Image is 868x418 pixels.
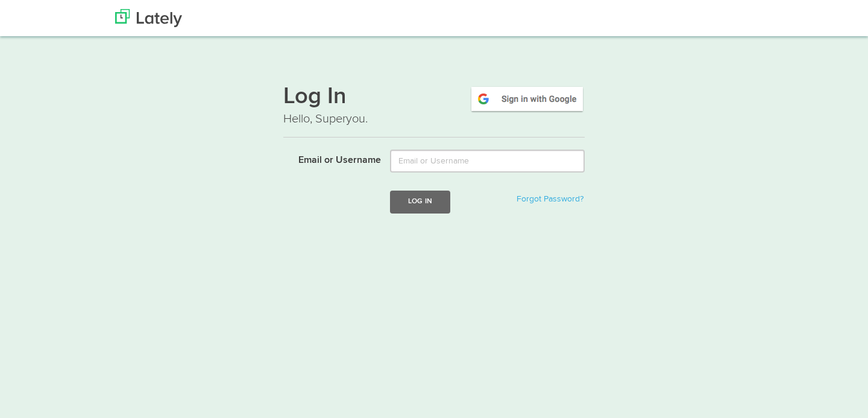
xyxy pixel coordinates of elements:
[517,195,583,203] a: Forgot Password?
[390,191,450,213] button: Log In
[390,150,585,173] input: Email or Username
[470,85,585,113] img: google-signin.png
[274,150,381,168] label: Email or Username
[115,9,182,27] img: Lately
[283,85,585,110] h1: Log In
[283,110,585,128] p: Hello, Superyou.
